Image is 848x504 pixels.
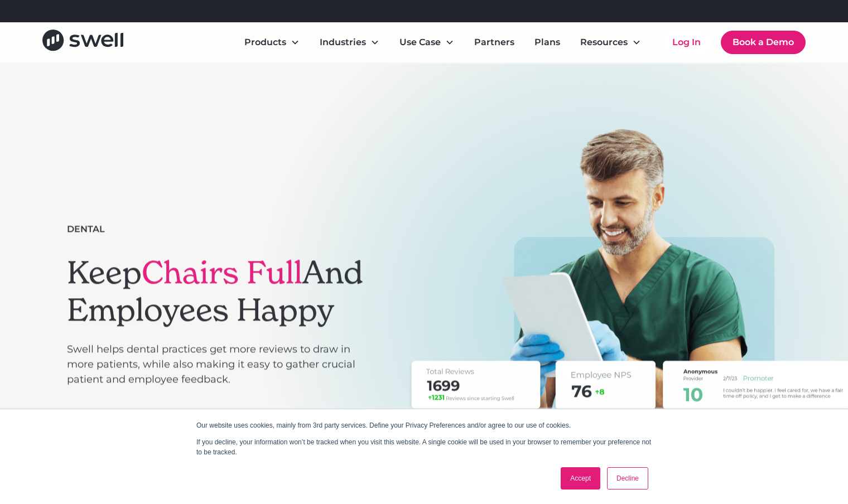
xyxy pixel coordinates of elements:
p: If you decline, your information won’t be tracked when you visit this website. A single cookie wi... [196,437,652,457]
p: Swell helps dental practices get more reviews to draw in more patients, while also making it easy... [67,342,367,387]
a: Book a Demo [721,31,806,54]
div: Products [235,31,309,54]
a: Partners [465,31,523,54]
a: home [42,30,123,55]
span: Chairs Full [142,253,302,292]
div: Resources [571,31,650,54]
p: Our website uses cookies, mainly from 3rd party services. Define your Privacy Preferences and/or ... [196,420,652,430]
div: Resources [580,36,628,49]
div: Industries [311,31,388,54]
div: Dental [67,222,105,236]
div: Industries [320,36,366,49]
a: Accept [561,467,600,490]
div: Products [244,36,286,49]
div: Use Case [391,31,463,54]
div: Use Case [399,36,441,49]
a: Plans [526,31,569,54]
a: Log In [661,31,712,54]
a: Decline [607,467,648,490]
h1: Keep And Employees Happy [67,254,367,328]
